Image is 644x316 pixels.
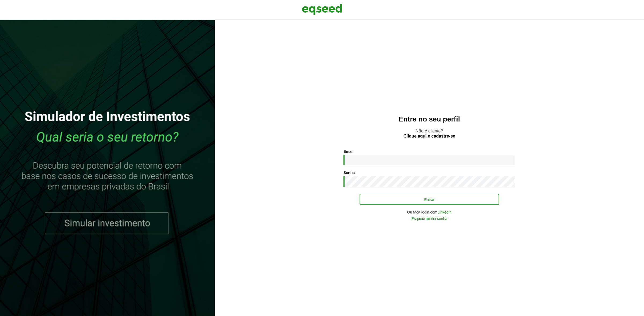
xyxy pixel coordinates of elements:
label: Email [343,150,353,153]
a: Esqueci minha senha [411,217,447,220]
p: Não é cliente? [225,128,633,139]
a: LinkedIn [437,210,452,214]
div: Ou faça login com [343,210,515,214]
label: Senha [343,171,355,174]
button: Entrar [360,194,499,205]
h2: Entre no seu perfil [225,115,633,123]
a: Clique aqui e cadastre-se [404,134,455,138]
img: EqSeed Logo [302,3,342,16]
